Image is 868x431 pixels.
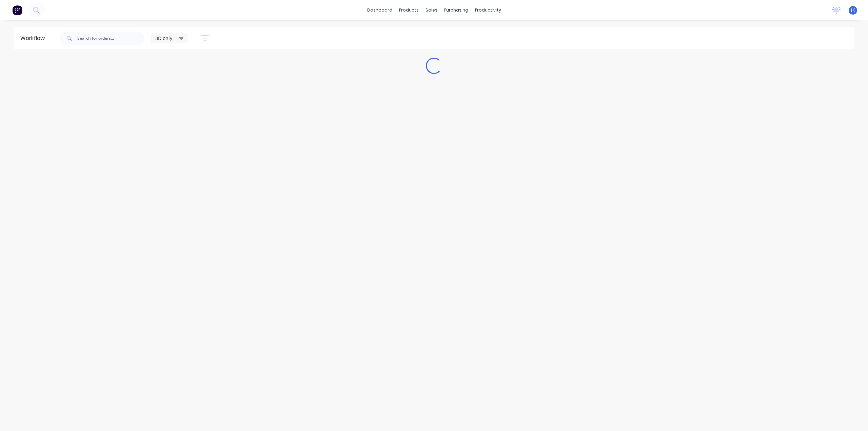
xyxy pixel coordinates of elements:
[77,32,144,45] input: Search for orders...
[20,34,48,42] div: Workflow
[851,7,855,13] span: JK
[364,5,396,15] a: dashboard
[472,5,505,15] div: productivity
[441,5,472,15] div: purchasing
[396,5,422,15] div: products
[12,5,22,15] img: Factory
[155,35,172,42] span: 3D only
[422,5,441,15] div: sales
